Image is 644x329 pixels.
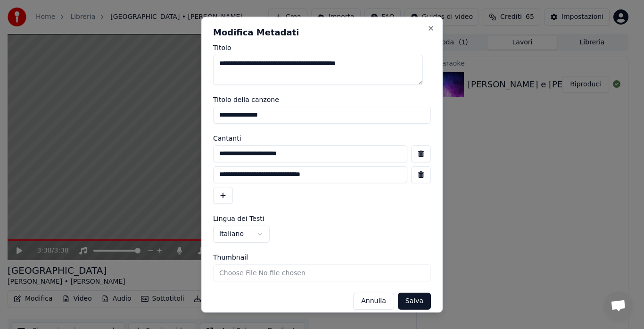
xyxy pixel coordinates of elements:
[213,135,431,142] label: Cantanti
[213,44,431,51] label: Titolo
[213,96,431,103] label: Titolo della canzone
[398,293,431,310] button: Salva
[213,215,264,222] span: Lingua dei Testi
[213,28,431,37] h2: Modifica Metadati
[353,293,394,310] button: Annulla
[213,254,248,261] span: Thumbnail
